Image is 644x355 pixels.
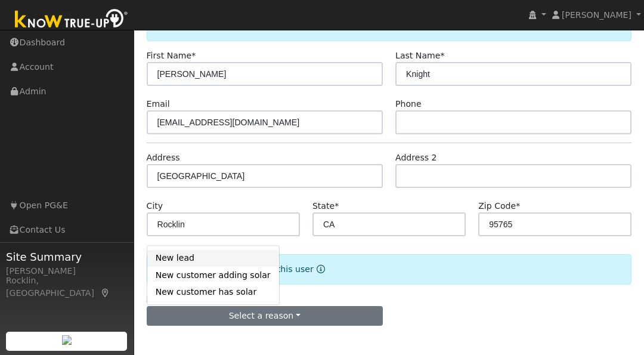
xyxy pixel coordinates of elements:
[395,98,422,110] label: Phone
[147,50,196,62] label: First Name
[62,335,72,345] img: retrieve
[147,250,279,267] a: New lead
[516,201,520,211] span: Required
[395,50,444,62] label: Last Name
[147,283,279,300] a: New customer has solar
[6,265,128,277] div: [PERSON_NAME]
[6,274,128,300] div: Rocklin, [GEOGRAPHIC_DATA]
[147,98,170,110] label: Email
[440,51,444,60] span: Required
[6,249,128,265] span: Site Summary
[562,10,631,20] span: [PERSON_NAME]
[147,200,163,212] label: City
[147,152,180,164] label: Address
[314,264,325,274] a: Reason for new user
[147,306,383,326] button: Select a reason
[147,254,632,285] div: Select the reason for adding this user
[100,288,111,298] a: Map
[312,200,339,212] label: State
[147,267,279,283] a: New customer adding solar
[9,7,134,33] img: Know True-Up
[191,51,196,60] span: Required
[395,152,437,164] label: Address 2
[335,201,339,211] span: Required
[478,200,520,212] label: Zip Code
